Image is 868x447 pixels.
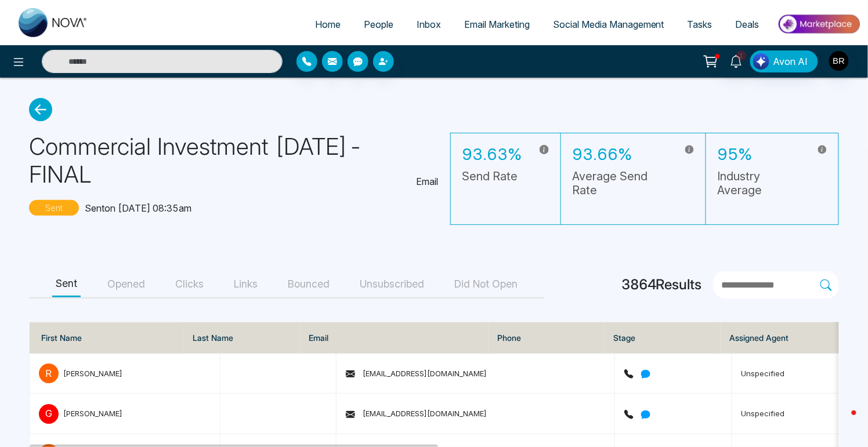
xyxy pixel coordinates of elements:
[417,19,441,30] span: Inbox
[605,322,721,354] th: Stage
[19,8,88,37] img: Nova CRM Logo
[489,322,605,354] th: Phone
[39,404,211,424] span: G[PERSON_NAME]
[405,13,453,35] a: Inbox
[464,19,530,30] span: Email Marketing
[346,369,487,378] span: [EMAIL_ADDRESS][DOMAIN_NAME]
[573,145,668,165] h3: 93.66%
[718,145,801,165] h3: 95%
[829,51,849,71] img: User Avatar
[753,53,769,70] img: Lead Flow
[85,201,191,215] p: Sent on [DATE] 08:35am
[773,54,808,68] span: Avon AI
[736,50,747,61] span: 1
[52,271,81,297] button: Sent
[63,368,122,379] div: [PERSON_NAME]
[104,271,149,297] button: Opened
[621,277,702,293] h4: 3864 Results
[541,13,676,35] a: Social Media Management
[39,404,59,424] p: G
[29,133,408,188] h1: Commercial Investment [DATE]-FINAL
[39,364,211,383] span: R[PERSON_NAME]
[300,322,489,354] th: Email
[451,271,521,297] button: Did Not Open
[829,408,856,435] iframe: Intercom live chat
[284,271,333,297] button: Bounced
[29,200,79,216] p: Sent
[346,409,487,418] span: [EMAIL_ADDRESS][DOMAIN_NAME]
[303,13,352,35] a: Home
[184,322,300,354] th: Last Name
[721,322,837,354] th: Assigned Agent
[722,50,750,71] a: 1
[230,271,261,297] button: Links
[742,369,785,378] span: Unspecified
[417,175,439,188] p: Email
[718,169,801,197] h5: Industry Average
[63,408,122,419] div: [PERSON_NAME]
[462,145,522,165] h3: 93.63%
[315,19,341,30] span: Home
[172,271,207,297] button: Clicks
[688,19,713,30] span: Tasks
[750,50,818,72] button: Avon AI
[352,13,405,35] a: People
[364,19,393,30] span: People
[356,271,428,297] button: Unsubscribed
[736,19,759,30] span: Deals
[553,19,664,30] span: Social Media Management
[724,13,771,35] a: Deals
[777,11,861,37] img: Market-place.gif
[453,13,541,35] a: Email Marketing
[39,364,59,383] p: R
[30,322,184,354] th: First Name
[676,13,724,35] a: Tasks
[462,169,522,183] h5: Send Rate
[573,169,668,197] h5: Average Send Rate
[742,409,785,418] span: Unspecified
